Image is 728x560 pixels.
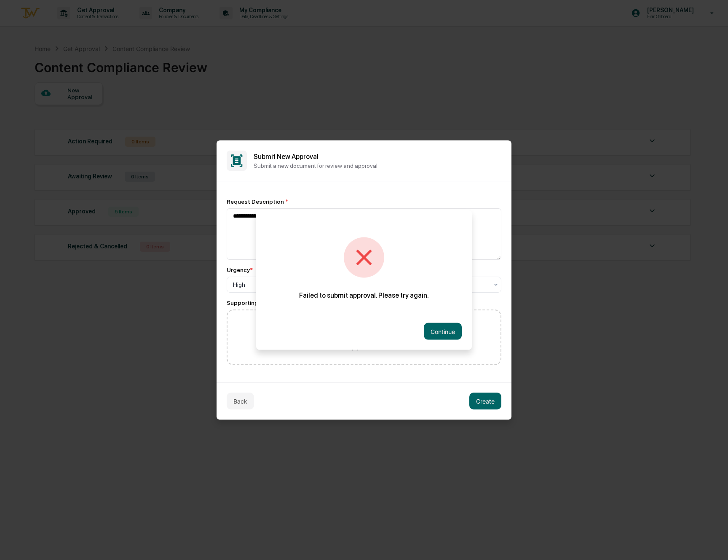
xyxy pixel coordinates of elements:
[227,198,501,205] div: Request Description
[227,393,254,409] button: Back
[469,393,501,409] button: Create
[254,162,501,169] p: Submit a new document for review and approval
[256,237,472,299] div: Failed to submit approval. Please try again.
[254,153,501,161] h2: Submit New Approval
[227,299,501,306] div: Supporting Documents
[701,532,724,555] iframe: Open customer support
[424,323,462,340] button: Continue
[227,267,253,273] div: Urgency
